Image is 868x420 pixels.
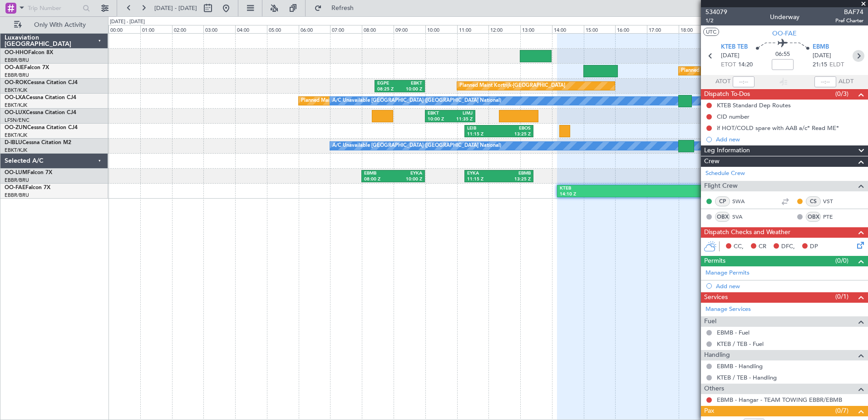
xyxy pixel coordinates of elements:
[5,110,76,115] a: OO-LUXCessna Citation CJ4
[717,124,839,132] div: if HOT/COLD spare with AAB a/c* Read ME*
[5,185,25,190] span: OO-FAE
[425,25,457,33] div: 10:00
[394,25,425,33] div: 09:00
[5,192,29,199] a: EBBR/BRU
[364,176,393,183] div: 08:00 Z
[759,242,766,251] span: CR
[5,170,27,175] span: OO-LUM
[716,282,863,290] div: Add new
[732,197,753,205] a: SWA
[734,242,744,251] span: CC,
[5,117,30,124] a: LFSN/ENC
[235,25,267,33] div: 04:00
[704,256,725,266] span: Permits
[267,25,299,33] div: 05:00
[5,140,71,145] a: D-IBLUCessna Citation M2
[5,57,29,64] a: EBBR/BRU
[672,185,784,192] div: EBMB
[5,147,27,154] a: EBKT/KJK
[679,25,710,33] div: 18:00
[459,79,565,93] div: Planned Maint Kortrijk-[GEOGRAPHIC_DATA]
[5,95,76,100] a: OO-LXACessna Citation CJ4
[310,1,365,15] button: Refresh
[806,212,821,222] div: OBX
[5,80,27,85] span: OO-ROK
[717,374,777,381] a: KTEB / TEB - Handling
[705,269,750,278] a: Manage Permits
[775,50,790,59] span: 06:55
[835,17,863,25] span: Pref Charter
[499,170,531,177] div: EBMB
[810,242,818,251] span: DP
[5,110,26,115] span: OO-LUX
[520,25,552,33] div: 13:00
[813,51,831,60] span: [DATE]
[560,191,672,198] div: 14:10 Z
[5,140,22,145] span: D-IBLU
[108,25,140,33] div: 00:00
[717,362,763,370] a: EBMB - Handling
[823,197,843,205] a: VST
[5,72,29,79] a: EBBR/BRU
[717,113,750,120] div: CID number
[770,12,799,22] div: Underway
[5,132,27,139] a: EBKT/KJK
[704,227,790,238] span: Dispatch Checks and Weather
[5,65,24,70] span: OO-AIE
[450,116,472,123] div: 11:35 Z
[721,43,748,52] span: KTEB TEB
[552,25,584,33] div: 14:00
[499,131,531,138] div: 13:25 Z
[5,65,49,70] a: OO-AIEFalcon 7X
[5,50,28,55] span: OO-HHO
[299,25,330,33] div: 06:00
[400,86,422,93] div: 10:00 Z
[717,396,842,404] a: EBMB - Hangar - TEAM TOWING EBBR/EBMB
[715,77,730,86] span: ATOT
[781,242,795,251] span: DFC,
[154,4,197,12] span: [DATE] - [DATE]
[835,292,848,301] span: (0/1)
[5,95,26,100] span: OO-LXA
[467,176,499,183] div: 11:15 Z
[738,60,753,70] span: 14:20
[704,384,724,394] span: Others
[467,131,499,138] div: 11:15 Z
[704,89,750,100] span: Dispatch To-Dos
[324,5,362,11] span: Refresh
[10,18,99,32] button: Only With Activity
[393,176,422,183] div: 10:00 Z
[704,350,730,360] span: Handling
[733,76,755,87] input: --:--
[450,110,472,117] div: LIMJ
[377,86,399,93] div: 08:25 Z
[5,185,50,190] a: OO-FAEFalcon 7X
[721,60,736,70] span: ETOT
[24,22,96,28] span: Only With Activity
[705,17,727,25] span: 1/2
[835,256,848,265] span: (0/0)
[672,191,784,198] div: 21:25 Z
[499,176,531,183] div: 13:25 Z
[400,80,422,87] div: EBKT
[647,25,679,33] div: 17:00
[681,64,824,78] div: Planned Maint [GEOGRAPHIC_DATA] ([GEOGRAPHIC_DATA])
[488,25,520,33] div: 12:00
[717,340,764,348] a: KTEB / TEB - Fuel
[715,196,730,206] div: CP
[705,7,727,17] span: 534079
[5,87,27,94] a: EBKT/KJK
[110,18,145,26] div: [DATE] - [DATE]
[584,25,616,33] div: 15:00
[467,170,499,177] div: EYKA
[704,145,750,156] span: Leg Information
[813,60,827,70] span: 21:15
[705,169,745,178] a: Schedule Crew
[332,139,501,153] div: A/C Unavailable [GEOGRAPHIC_DATA] ([GEOGRAPHIC_DATA] National)
[428,110,450,117] div: EBKT
[364,170,393,177] div: EBMB
[704,292,728,303] span: Services
[717,101,791,109] div: KTEB Standard Dep Routes
[140,25,172,33] div: 01:00
[332,94,501,108] div: A/C Unavailable [GEOGRAPHIC_DATA] ([GEOGRAPHIC_DATA] National)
